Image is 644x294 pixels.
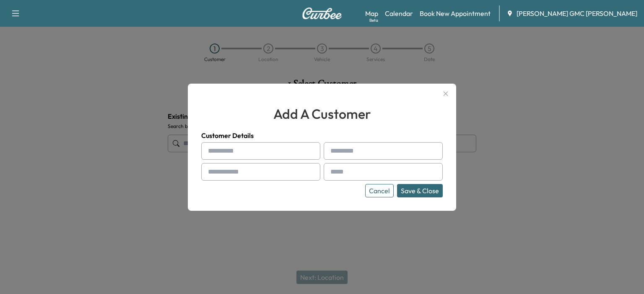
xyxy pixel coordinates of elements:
[385,8,413,18] a: Calendar
[517,8,637,18] span: [PERSON_NAME] GMC [PERSON_NAME]
[397,184,443,197] button: Save & Close
[302,8,342,19] img: Curbee Logo
[420,8,491,18] a: Book New Appointment
[369,17,378,23] div: Beta
[365,8,378,18] a: MapBeta
[201,130,443,141] h4: Customer Details
[365,184,394,197] button: Cancel
[201,104,443,124] h2: add a customer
